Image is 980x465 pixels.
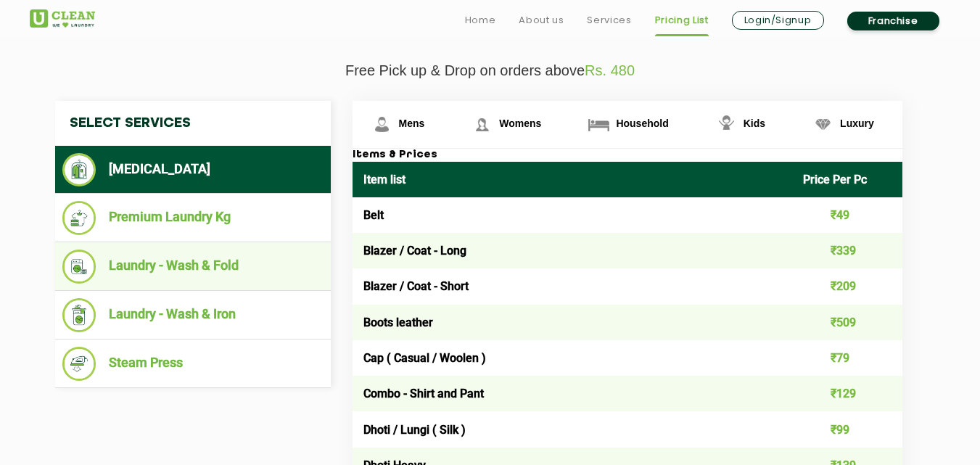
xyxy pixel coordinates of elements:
a: Pricing List [655,12,709,29]
a: Services [587,12,631,29]
li: Steam Press [62,347,324,381]
p: Free Pick up & Drop on orders above [30,62,951,79]
td: ₹129 [792,376,902,411]
td: ₹79 [792,340,902,376]
span: Mens [399,118,425,129]
img: Steam Press [62,347,96,381]
img: Kids [714,112,739,137]
li: [MEDICAL_DATA] [62,153,324,186]
h4: Select Services [55,101,331,146]
td: Blazer / Coat - Long [353,233,793,268]
img: UClean Laundry and Dry Cleaning [30,9,95,28]
td: ₹339 [792,233,902,268]
td: Belt [353,197,793,233]
span: Womens [499,118,541,129]
img: Mens [369,112,395,137]
img: Laundry - Wash & Iron [62,298,96,332]
th: Price Per Pc [792,162,902,197]
img: Laundry - Wash & Fold [62,250,96,284]
li: Laundry - Wash & Iron [62,298,324,332]
td: Combo - Shirt and Pant [353,376,793,411]
a: Franchise [847,12,939,30]
img: Premium Laundry Kg [62,201,96,235]
h3: Items & Prices [353,149,902,162]
td: ₹209 [792,268,902,304]
img: Household [586,112,612,137]
a: Login/Signup [732,11,824,30]
a: Home [465,12,496,29]
td: Dhoti / Lungi ( Silk ) [353,411,793,447]
td: ₹99 [792,411,902,447]
td: Boots leather [353,305,793,340]
a: About us [519,12,564,29]
li: Premium Laundry Kg [62,201,324,235]
span: Household [616,118,668,129]
th: Item list [353,162,793,197]
span: Rs. 480 [585,62,635,78]
td: ₹509 [792,305,902,340]
td: Blazer / Coat - Short [353,268,793,304]
img: Womens [469,112,495,137]
img: Luxury [810,112,836,137]
img: Dry Cleaning [62,153,96,186]
td: ₹49 [792,197,902,233]
span: Luxury [840,118,874,129]
li: Laundry - Wash & Fold [62,250,324,284]
td: Cap ( Casual / Woolen ) [353,340,793,376]
span: Kids [744,118,765,129]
